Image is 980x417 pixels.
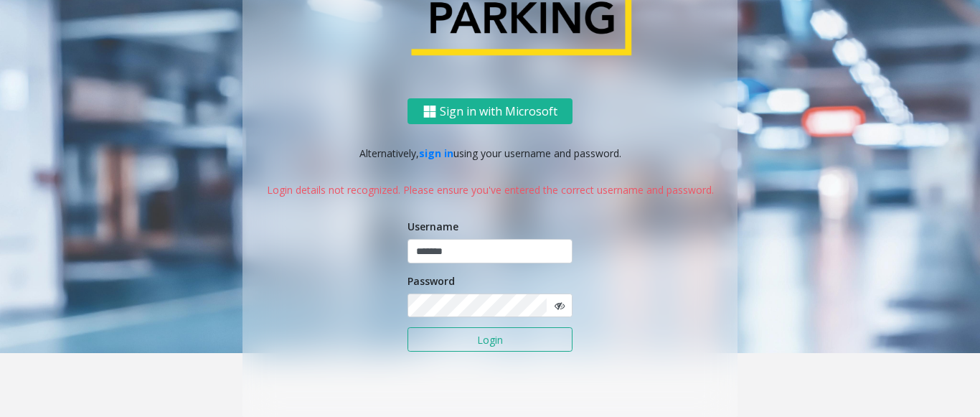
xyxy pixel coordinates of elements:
p: Login details not recognized. Please ensure you've entered the correct username and password. [257,182,723,197]
p: Alternatively, using your username and password. [257,146,723,161]
button: Sign in with Microsoft [407,98,573,125]
label: Username [407,219,458,234]
label: Password [407,273,455,289]
a: sign in [419,146,453,160]
button: Login [407,327,573,352]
